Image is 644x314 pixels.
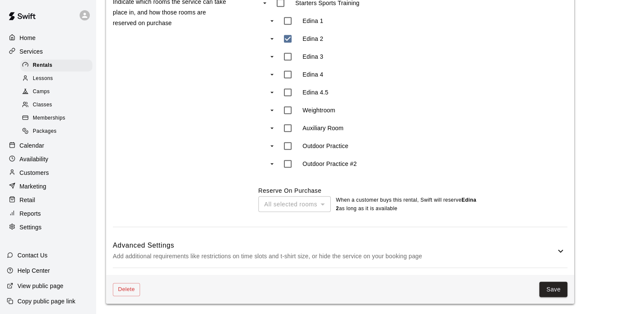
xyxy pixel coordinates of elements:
p: Add additional requirements like restrictions on time slots and t-shirt size, or hide the service... [113,251,555,262]
a: Memberships [20,112,96,125]
div: Rentals [20,60,92,71]
p: Customers [20,168,49,177]
div: Memberships [20,112,92,124]
label: Reserve On Purchase [258,187,321,194]
a: Classes [20,99,96,112]
p: Marketing [20,182,46,191]
a: Calendar [7,139,89,152]
a: Customers [7,166,89,179]
div: All selected rooms [258,196,331,212]
button: Save [539,282,567,297]
p: Edina 1 [303,17,323,25]
div: Camps [20,86,92,98]
p: Auxiliary Room [303,124,343,132]
p: Weightroom [303,106,335,114]
a: Services [7,45,89,58]
span: Packages [33,127,57,136]
p: Help Center [17,266,50,275]
div: Lessons [20,73,92,85]
a: Camps [20,86,96,99]
p: Contact Us [17,251,48,260]
a: Availability [7,153,89,166]
p: When a customer buys this rental , Swift will reserve as long as it is available [336,196,485,213]
span: Memberships [33,114,65,123]
a: Rentals [20,59,96,72]
span: Classes [33,101,52,109]
a: Home [7,31,89,44]
p: Outdoor Practice #2 [303,160,357,168]
a: Lessons [20,72,96,85]
p: Calendar [20,141,44,150]
p: Edina 3 [303,52,323,61]
span: Camps [33,88,50,96]
a: Reports [7,207,89,220]
p: Edina 2 [303,34,323,43]
div: Packages [20,126,92,137]
p: Retail [20,196,35,204]
a: Marketing [7,180,89,193]
p: Outdoor Practice [303,142,348,150]
div: Advanced SettingsAdd additional requirements like restrictions on time slots and t-shirt size, or... [113,234,567,268]
span: Rentals [33,61,52,70]
p: Settings [20,223,42,231]
p: Copy public page link [17,297,75,305]
p: Services [20,47,43,56]
p: Availability [20,155,49,163]
p: Reports [20,209,41,218]
p: Home [20,34,36,42]
p: Edina 4 [303,70,323,79]
span: Lessons [33,74,53,83]
a: Packages [20,125,96,138]
p: View public page [17,282,63,290]
button: Delete [113,283,140,296]
a: Retail [7,194,89,206]
h6: Advanced Settings [113,240,555,251]
a: Settings [7,221,89,234]
div: Classes [20,99,92,111]
p: Edina 4.5 [303,88,329,97]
